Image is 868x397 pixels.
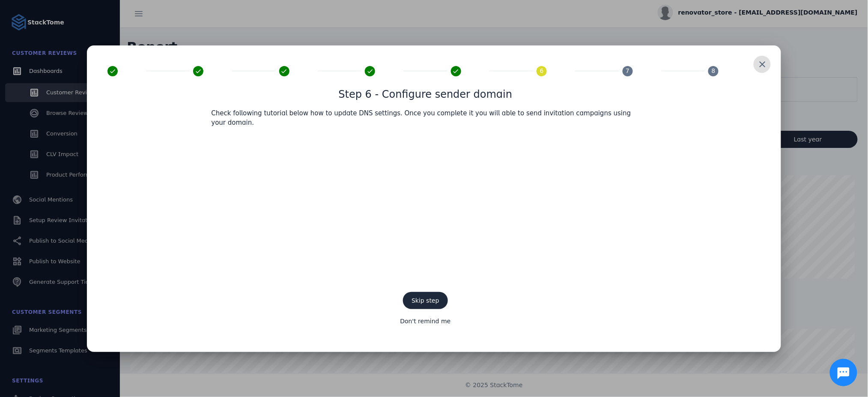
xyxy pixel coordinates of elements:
[403,292,448,309] button: Skip step
[107,66,118,76] mat-icon: done
[626,66,629,75] span: 7
[400,318,450,324] span: Don't remind me
[365,66,375,76] mat-icon: done
[279,66,289,76] mat-icon: done
[391,313,459,330] button: Don't remind me
[212,108,640,128] p: Check following tutorial below how to update DNS settings. Once you complete it you will able to ...
[451,66,461,76] mat-icon: done
[712,66,716,75] span: 8
[193,66,203,76] mat-icon: done
[339,87,513,102] h1: Step 6 - Configure sender domain
[540,66,544,75] span: 6
[412,297,439,304] span: Skip step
